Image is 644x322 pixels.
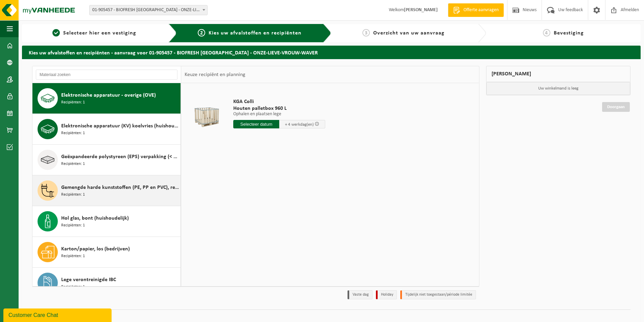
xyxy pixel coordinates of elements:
[3,307,113,322] iframe: chat widget
[61,161,85,167] span: Recipiënten: 1
[61,192,85,198] span: Recipiënten: 1
[61,284,85,290] span: Recipiënten: 1
[32,175,181,206] button: Gemengde harde kunststoffen (PE, PP en PVC), recycleerbaar (industrieel) Recipiënten: 1
[25,29,163,37] a: 1Selecteer hier een vestiging
[233,105,325,112] span: Houten palletbox 960 L
[61,122,179,130] span: Elektronische apparatuur (KV) koelvries (huishoudelijk)
[376,290,397,299] li: Holiday
[543,29,550,36] span: 4
[32,268,181,298] button: Lege verontreinigde IBC Recipiënten: 1
[61,99,85,106] span: Recipiënten: 1
[373,30,445,36] span: Overzicht van uw aanvraag
[61,183,179,192] span: Gemengde harde kunststoffen (PE, PP en PVC), recycleerbaar (industrieel)
[233,120,279,128] input: Selecteer datum
[89,5,208,15] span: 01-905457 - BIOFRESH BELGIUM - ONZE-LIEVE-VROUW-WAVER
[198,29,205,36] span: 2
[233,98,325,105] span: KGA Colli
[32,114,181,145] button: Elektronische apparatuur (KV) koelvries (huishoudelijk) Recipiënten: 1
[362,29,370,36] span: 3
[181,66,249,83] div: Keuze recipiënt en planning
[61,153,179,161] span: Geëxpandeerde polystyreen (EPS) verpakking (< 1 m² per stuk), recycleerbaar
[63,30,136,36] span: Selecteer hier een vestiging
[61,253,85,259] span: Recipiënten: 1
[61,222,85,229] span: Recipiënten: 1
[22,46,641,59] h2: Kies uw afvalstoffen en recipiënten - aanvraag voor 01-905457 - BIOFRESH [GEOGRAPHIC_DATA] - ONZE...
[486,66,631,82] div: [PERSON_NAME]
[52,29,60,36] span: 1
[602,102,630,112] a: Doorgaan
[32,145,181,175] button: Geëxpandeerde polystyreen (EPS) verpakking (< 1 m² per stuk), recycleerbaar Recipiënten: 1
[61,91,156,99] span: Elektronische apparatuur - overige (OVE)
[32,206,181,237] button: Hol glas, bont (huishoudelijk) Recipiënten: 1
[462,7,500,14] span: Offerte aanvragen
[448,3,504,17] a: Offerte aanvragen
[486,82,630,95] p: Uw winkelmand is leeg
[285,122,314,127] span: + 4 werkdag(en)
[32,237,181,268] button: Karton/papier, los (bedrijven) Recipiënten: 1
[61,245,130,253] span: Karton/papier, los (bedrijven)
[61,276,116,284] span: Lege verontreinigde IBC
[209,30,302,36] span: Kies uw afvalstoffen en recipiënten
[36,70,177,80] input: Materiaal zoeken
[61,130,85,137] span: Recipiënten: 1
[348,290,373,299] li: Vaste dag
[400,290,476,299] li: Tijdelijk niet toegestaan/période limitée
[554,30,584,36] span: Bevestiging
[90,5,207,15] span: 01-905457 - BIOFRESH BELGIUM - ONZE-LIEVE-VROUW-WAVER
[32,83,181,114] button: Elektronische apparatuur - overige (OVE) Recipiënten: 1
[61,214,129,222] span: Hol glas, bont (huishoudelijk)
[404,7,438,13] strong: [PERSON_NAME]
[233,112,325,117] p: Ophalen en plaatsen lege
